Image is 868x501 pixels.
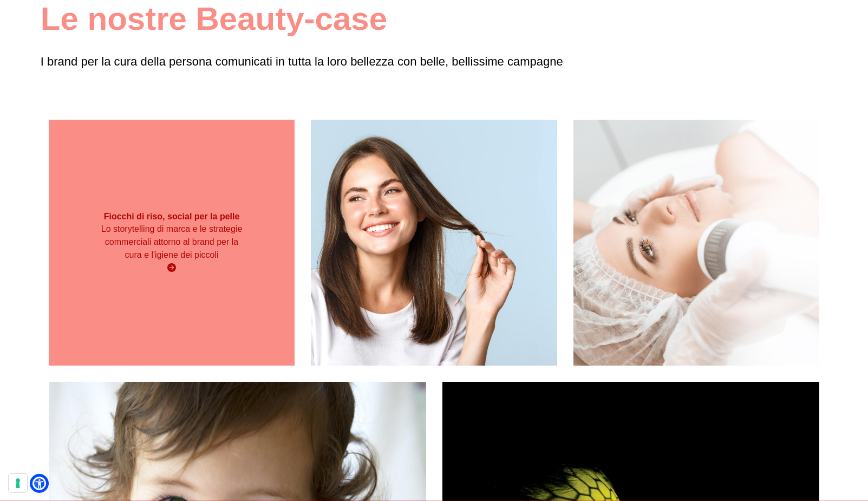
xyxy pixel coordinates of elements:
p: I brand per la cura della persona comunicati in tutta la loro bellezza con belle, bellissime camp... [41,52,827,71]
a: Open Accessibility Menu [32,477,46,490]
a: Fiocchi di riso, social per la pelle Lo storytelling di marca e le strategie commerciali attorno ... [49,120,295,366]
strong: Fiocchi di riso, social per la pelle [104,212,240,221]
button: Le tue preferenze relative al consenso per le tecnologie di tracciamento [9,474,27,492]
p: Lo storytelling di marca e le strategie commerciali attorno al brand per la cura e l'igiene dei p... [98,223,246,262]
